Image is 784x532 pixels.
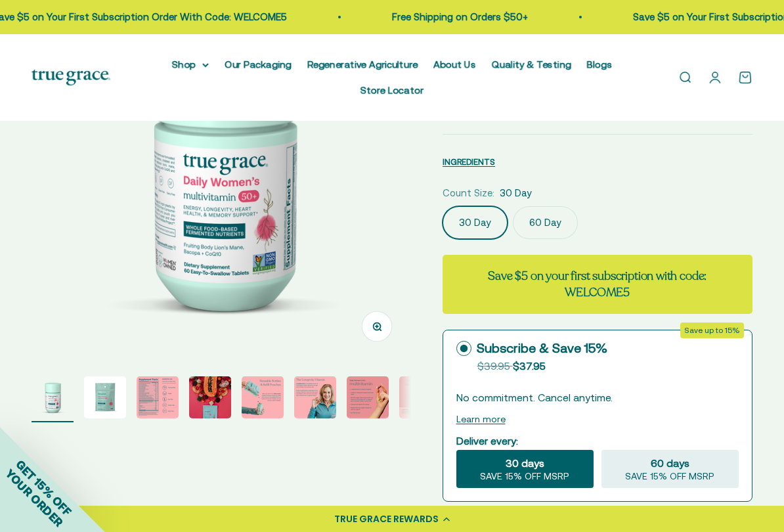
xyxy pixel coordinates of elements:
[242,376,284,422] button: Go to item 5
[443,154,495,169] button: INGREDIENTS
[292,11,428,22] a: Free Shipping on Orders $50+
[347,376,389,418] img: - L-ergothioneine to support longevity* - CoQ10 for antioxidant support and heart health* - 150% ...
[3,466,66,529] span: YOUR ORDER
[189,376,231,418] img: Daily Women's 50+ Multivitamin
[172,56,209,72] summary: Shop
[433,58,476,70] a: About Us
[294,376,336,422] button: Go to item 6
[587,58,612,70] a: Blogs
[242,376,284,418] img: When you opt for our refill pouches instead of buying a new bottle every time you buy supplements...
[443,157,495,167] span: INGREDIENTS
[225,58,292,70] a: Our Packaging
[334,512,439,526] div: TRUE GRACE REWARDS
[84,376,126,418] img: Daily Women's 50+ Multivitamin
[137,376,179,422] button: Go to item 3
[189,376,231,422] button: Go to item 4
[307,58,418,70] a: Regenerative Agriculture
[32,376,74,422] button: Go to item 1
[84,376,126,422] button: Go to item 2
[347,376,389,422] button: Go to item 7
[399,376,441,422] button: Go to item 8
[360,85,424,96] a: Store Locator
[500,185,532,201] span: 30 Day
[443,185,494,201] legend: Count Size:
[399,376,441,418] img: Lion's Mane supports brain, nerve, and cognitive health.* Our extracts come exclusively from the ...
[492,58,571,70] a: Quality & Testing
[13,457,74,518] span: GET 15% OFF
[488,268,707,300] strong: Save $5 on your first subscription with code: WELCOME5
[32,376,74,418] img: Daily Women's 50+ Multivitamin
[294,376,336,418] img: L-ergothioneine, an antioxidant known as 'the longevity vitamin', declines as we age and is limit...
[137,376,179,418] img: Fruiting Body Vegan Soy Free Gluten Free Dairy Free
